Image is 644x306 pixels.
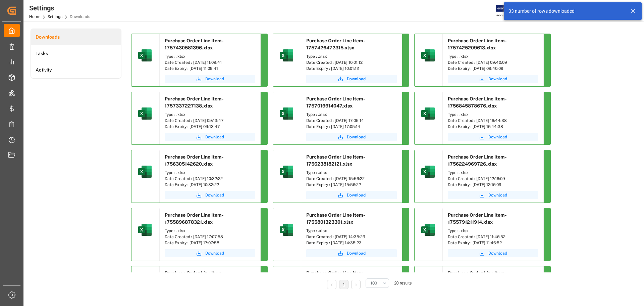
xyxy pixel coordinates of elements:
div: Settings [29,3,90,13]
span: Download [205,250,224,256]
span: Download [347,250,366,256]
span: Purchase Order Line Item-1757430581396.xlsx [165,38,224,50]
div: Date Expiry : [DATE] 12:16:09 [448,182,538,188]
div: Date Created : [DATE] 17:07:58 [165,234,255,240]
span: Purchase Order Line Item-1756238182121.xlsx [306,154,365,167]
span: Download [205,76,224,82]
div: Date Created : [DATE] 11:46:52 [448,234,538,240]
span: Purchase Order Line Item-1755801323301.xlsx [306,212,365,225]
li: Next Page [351,280,361,289]
a: Download [448,133,538,141]
a: 1 [343,282,345,287]
div: Date Expiry : [DATE] 17:05:14 [306,124,397,130]
span: Download [347,192,366,198]
li: 1 [339,280,348,289]
div: Date Expiry : [DATE] 14:35:23 [306,240,397,246]
div: Date Expiry : [DATE] 11:46:52 [448,240,538,246]
div: Date Expiry : [DATE] 09:13:47 [165,124,255,130]
img: microsoft-excel-2019--v1.png [278,222,294,238]
span: Download [488,76,507,82]
img: microsoft-excel-2019--v1.png [420,105,436,122]
div: Type : .xlsx [165,170,255,176]
img: microsoft-excel-2019--v1.png [420,222,436,238]
span: Purchase Order Line Item-1756224969726.xlsx [448,154,507,167]
div: Date Created : [DATE] 10:32:22 [165,176,255,182]
button: Download [165,75,255,83]
div: Date Expiry : [DATE] 16:44:38 [448,124,538,130]
button: Download [306,133,397,141]
div: Date Created : [DATE] 17:05:14 [306,118,397,124]
div: Type : .xlsx [165,112,255,118]
div: Type : .xlsx [306,228,397,234]
div: Date Created : [DATE] 15:56:22 [306,176,397,182]
button: Download [448,191,538,199]
span: Download [347,134,366,140]
div: Date Created : [DATE] 09:40:09 [448,59,538,65]
span: Download [488,250,507,256]
div: Date Created : [DATE] 12:16:09 [448,176,538,182]
span: Purchase Order Line Item-1757019914047.xlsx [306,96,365,108]
div: Date Created : [DATE] 16:44:38 [448,118,538,124]
div: Type : .xlsx [306,53,397,59]
span: Purchase Order Line Item-1755609737719.xlsx [448,270,507,283]
span: Download [347,76,366,82]
div: Type : .xlsx [165,53,255,59]
div: Type : .xlsx [448,170,538,176]
div: Date Expiry : [DATE] 09:40:09 [448,65,538,72]
span: Purchase Order Line Item-1755712551967.xlsx [165,270,224,283]
span: Purchase Order Line Item-1757337227138.xlsx [165,96,224,108]
span: Purchase Order Line Item-1756305142620.xlsx [165,154,224,167]
div: Date Expiry : [DATE] 17:07:58 [165,240,255,246]
img: Exertis%20JAM%20-%20Email%20Logo.jpg_1722504956.jpg [496,5,519,17]
div: Date Expiry : [DATE] 11:09:41 [165,65,255,72]
div: Date Expiry : [DATE] 10:32:22 [165,182,255,188]
img: microsoft-excel-2019--v1.png [137,47,153,63]
button: Download [165,133,255,141]
a: Settings [48,14,62,19]
div: Type : .xlsx [165,228,255,234]
a: Activity [31,62,121,78]
div: Date Created : [DATE] 09:13:47 [165,118,255,124]
span: Download [488,134,507,140]
div: 33 number of rows downloaded [508,8,624,15]
span: Purchase Order Line Item-1756845878676.xlsx [448,96,507,108]
img: microsoft-excel-2019--v1.png [137,222,153,238]
a: Download [165,249,255,257]
div: Date Created : [DATE] 14:35:23 [306,234,397,240]
button: Download [306,191,397,199]
span: Purchase Order Line Item-1757426472315.xlsx [306,38,365,50]
a: Downloads [31,29,121,45]
span: Download [205,134,224,140]
li: Previous Page [327,280,336,289]
button: Download [448,249,538,257]
img: microsoft-excel-2019--v1.png [278,164,294,180]
a: Home [29,14,40,19]
img: microsoft-excel-2019--v1.png [278,47,294,63]
button: Download [448,75,538,83]
span: Purchase Order Line Item-1755896878321.xlsx [165,212,224,225]
button: Download [306,249,397,257]
span: Download [488,192,507,198]
div: Date Created : [DATE] 11:09:41 [165,59,255,65]
a: Tasks [31,45,121,62]
div: Date Created : [DATE] 10:01:12 [306,59,397,65]
button: Download [165,191,255,199]
img: microsoft-excel-2019--v1.png [137,105,153,122]
button: Download [306,75,397,83]
div: Date Expiry : [DATE] 15:56:22 [306,182,397,188]
div: Type : .xlsx [306,170,397,176]
img: microsoft-excel-2019--v1.png [420,164,436,180]
span: Purchase Order Line Item-1755616602423.xlsx [306,270,365,283]
img: microsoft-excel-2019--v1.png [278,105,294,122]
